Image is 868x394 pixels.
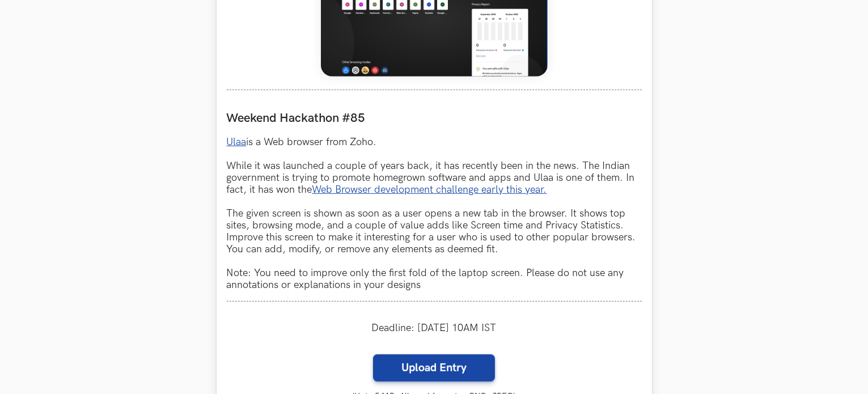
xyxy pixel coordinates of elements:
label: Weekend Hackathon #85 [227,111,642,126]
a: Ulaa [227,136,247,148]
p: is a Web browser from Zoho. While it was launched a couple of years back, it has recently been in... [227,136,642,291]
div: Deadline: [DATE] 10AM IST [227,312,642,344]
label: Upload Entry [373,354,495,382]
a: Web Browser development challenge early this year. [312,184,547,196]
